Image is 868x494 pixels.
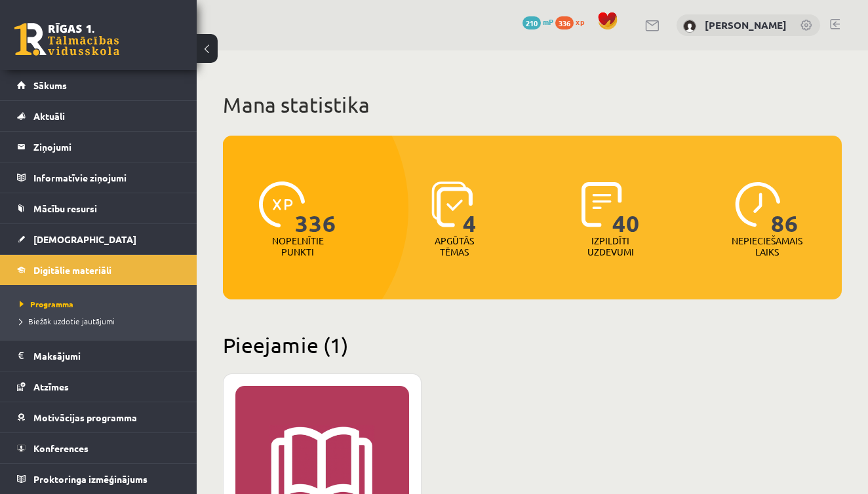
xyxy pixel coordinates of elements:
[17,70,180,100] a: Sākums
[523,16,541,29] span: 210
[582,181,622,227] img: icon-completed-tasks-ad58ae20a441b2904462921112bc710f1caf180af7a3daa7317a5a94f2d26646.svg
[17,433,180,463] a: Konferences
[17,101,180,131] a: Aktuāli
[585,235,636,257] p: Izpildīti uzdevumi
[555,16,591,27] a: 336 xp
[17,162,180,193] a: Informatīvie ziņojumi
[463,181,477,235] span: 4
[33,473,148,485] span: Proktoringa izmēģinājums
[20,298,184,310] a: Programma
[17,464,180,494] a: Proktoringa izmēģinājums
[17,341,180,371] a: Maksājumi
[33,202,97,214] span: Mācību resursi
[14,23,119,56] a: Rīgas 1. Tālmācības vidusskola
[17,224,180,254] a: [DEMOGRAPHIC_DATA]
[33,79,67,91] span: Sākums
[20,315,184,327] a: Biežāk uzdotie jautājumi
[17,371,180,402] a: Atzīmes
[33,264,111,276] span: Digitālie materiāli
[33,132,180,162] legend: Ziņojumi
[17,193,180,223] a: Mācību resursi
[431,181,473,227] img: icon-learned-topics-4a711ccc23c960034f471b6e78daf4a3bad4a20eaf4de84257b87e66633f6470.svg
[705,18,787,31] a: [PERSON_NAME]
[259,181,305,227] img: icon-xp-0682a9bc20223a9ccc6f5883a126b849a74cddfe5390d2b41b4391c66f2066e7.svg
[555,16,574,29] span: 336
[429,235,480,257] p: Apgūtās tēmas
[735,181,781,227] img: icon-clock-7be60019b62300814b6bd22b8e044499b485619524d84068768e800edab66f18.svg
[543,16,553,27] span: mP
[33,381,69,392] span: Atzīmes
[576,16,584,27] span: xp
[523,16,553,27] a: 210 mP
[33,341,180,371] legend: Maksājumi
[272,235,324,257] p: Nopelnītie punkti
[771,181,799,235] span: 86
[17,132,180,162] a: Ziņojumi
[33,110,65,122] span: Aktuāli
[683,20,696,33] img: Emīls Brakše
[20,316,115,326] span: Biežāk uzdotie jautājumi
[295,181,336,235] span: 336
[33,411,137,423] span: Motivācijas programma
[612,181,640,235] span: 40
[17,402,180,432] a: Motivācijas programma
[223,332,842,358] h2: Pieejamie (1)
[17,255,180,285] a: Digitālie materiāli
[223,92,842,118] h1: Mana statistika
[20,299,73,309] span: Programma
[33,442,89,454] span: Konferences
[33,162,180,193] legend: Informatīvie ziņojumi
[33,233,136,245] span: [DEMOGRAPHIC_DATA]
[732,235,802,257] p: Nepieciešamais laiks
